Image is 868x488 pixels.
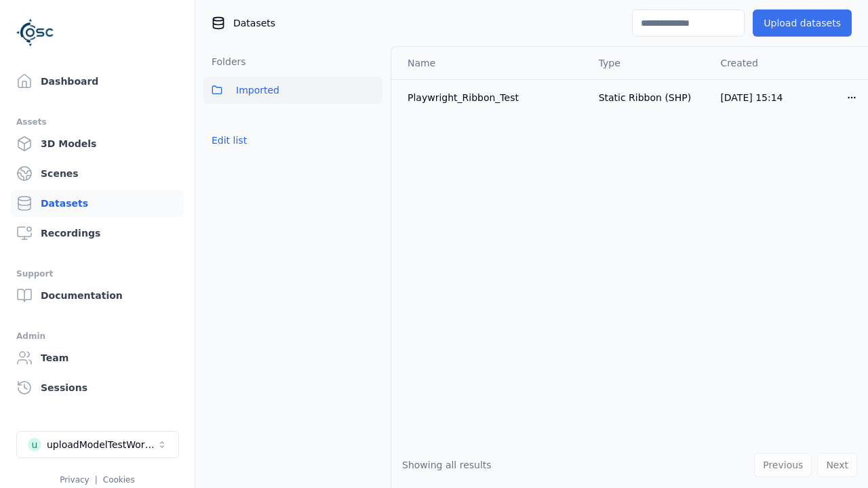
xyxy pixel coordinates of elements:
[391,47,588,79] th: Name
[11,130,184,157] a: 3D Models
[16,328,178,344] div: Admin
[588,47,710,79] th: Type
[203,55,246,68] h3: Folders
[709,47,835,79] th: Created
[11,344,184,371] a: Team
[95,475,98,485] span: |
[233,16,275,30] span: Datasets
[11,220,184,247] a: Recordings
[402,460,492,470] span: Showing all results
[28,438,41,451] div: u
[16,14,54,52] img: Logo
[11,374,184,401] a: Sessions
[11,190,184,217] a: Datasets
[203,77,382,104] button: Imported
[11,282,184,309] a: Documentation
[753,9,852,37] button: Upload datasets
[16,114,178,130] div: Assets
[16,266,178,282] div: Support
[47,438,157,451] div: uploadModelTestWorkspace
[11,160,184,187] a: Scenes
[408,91,577,104] div: Playwright_Ribbon_Test
[236,82,279,98] span: Imported
[11,68,184,95] a: Dashboard
[16,431,179,458] button: Select a workspace
[720,92,783,103] span: [DATE] 15:14
[60,475,89,485] a: Privacy
[203,128,255,152] button: Edit list
[588,79,710,115] td: Static Ribbon (SHP)
[103,475,135,485] a: Cookies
